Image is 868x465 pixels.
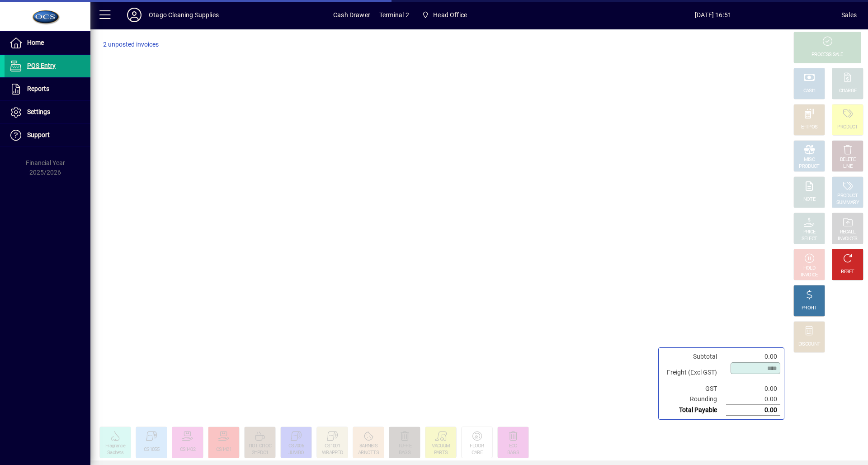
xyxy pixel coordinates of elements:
div: SELECT [802,236,817,242]
div: BAGS [399,450,410,456]
div: CHARGE [839,88,857,95]
div: CS7006 [288,443,304,450]
div: INVOICES [838,236,857,242]
span: Head Office [433,8,467,22]
a: Home [5,32,90,54]
div: PRODUCT [837,124,858,131]
td: 0.00 [726,384,780,394]
td: Total Payable [662,405,726,416]
div: Otago Cleaning Supplies [149,8,219,22]
a: Support [5,124,90,147]
td: Subtotal [662,351,726,362]
div: PROFIT [802,305,817,312]
div: NOTE [803,196,815,203]
div: CARE [472,450,482,456]
div: Sales [841,8,857,22]
div: RESET [841,269,854,275]
span: 2 unposted invoices [103,40,159,49]
span: Home [27,39,44,46]
div: PARTS [434,450,448,456]
button: Profile [120,7,149,23]
div: EFTPOS [801,124,818,131]
div: BAGS [507,450,519,456]
div: Fragrance [105,443,125,450]
div: RECALL [840,229,856,236]
div: 2HPDC1 [252,450,269,456]
button: 2 unposted invoices [99,37,162,53]
span: Support [27,131,50,138]
td: GST [662,384,726,394]
div: PRICE [803,229,816,236]
div: SUMMARY [836,199,859,206]
span: POS Entry [27,62,56,69]
span: Settings [27,108,50,115]
td: Freight (Excl GST) [662,362,726,384]
div: ECO [509,443,518,450]
td: 0.00 [726,351,780,362]
div: JUMBO [288,450,304,456]
div: VACUUM [432,443,450,450]
div: TUFFIE [398,443,412,450]
div: INVOICE [801,272,817,279]
td: 0.00 [726,394,780,405]
span: [DATE] 16:51 [585,8,841,22]
a: Settings [5,101,90,123]
div: CASH [803,88,815,95]
div: CS1421 [216,446,231,453]
div: CS1402 [180,446,195,453]
div: WRAPPED [322,450,343,456]
div: PROCESS SALE [811,52,843,58]
div: ARNOTTS [358,450,379,456]
div: PRODUCT [837,193,858,199]
div: DELETE [840,157,855,163]
div: HOT CHOC [249,443,271,450]
div: 8ARNBIS [359,443,377,450]
span: Head Office [418,7,471,23]
div: CS1001 [325,443,340,450]
div: MISC [804,157,815,163]
div: Sachets [107,450,123,456]
div: PRODUCT [799,163,819,170]
div: FLOOR [470,443,484,450]
td: Rounding [662,394,726,405]
span: Cash Drawer [333,8,370,22]
td: 0.00 [726,405,780,416]
a: Reports [5,78,90,100]
div: HOLD [803,265,815,272]
div: CS1055 [144,446,159,453]
div: DISCOUNT [798,341,820,348]
span: Reports [27,85,49,92]
div: LINE [843,163,852,170]
span: Terminal 2 [379,8,409,22]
